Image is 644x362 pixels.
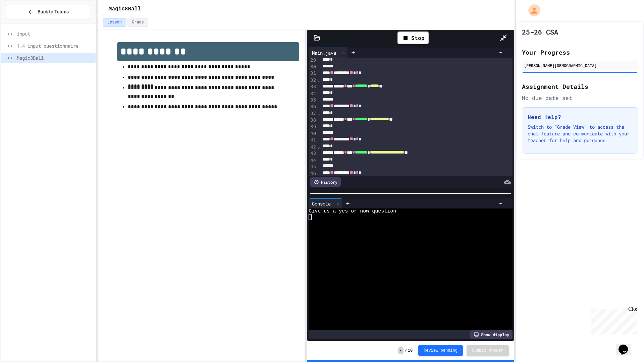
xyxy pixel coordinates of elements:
iframe: chat widget [588,306,637,335]
div: Show display [470,330,513,339]
div: 30 [309,64,317,70]
div: 32 [309,77,317,84]
div: 29 [309,57,317,64]
div: 34 [309,90,317,97]
div: Console [309,198,342,208]
span: Submit Answer [472,348,503,353]
div: Main.java [309,48,348,58]
span: Fold line [317,77,320,83]
div: 33 [309,83,317,90]
div: History [310,177,341,187]
div: My Account [521,3,542,18]
div: 46 [309,170,317,177]
span: Fold line [317,111,320,116]
div: Chat with us now!Close [3,3,46,43]
div: 44 [309,157,317,164]
div: 40 [309,130,317,137]
iframe: chat widget [616,335,637,355]
div: Main.java [309,49,339,56]
button: Lesson [103,18,126,27]
span: Magic8Ball [17,54,93,61]
button: Grade [127,18,148,27]
div: 38 [309,117,317,124]
h2: Your Progress [522,48,638,57]
div: Stop [397,32,429,44]
button: Back to Teams [6,5,90,19]
h1: 25-26 CSA [522,27,558,37]
h2: Assignment Details [522,82,638,91]
div: 35 [309,97,317,104]
div: 42 [309,144,317,150]
button: Submit Answer [467,345,509,356]
span: input [17,30,93,37]
div: No due date set [522,94,638,102]
div: 31 [309,70,317,77]
div: 36 [309,104,317,110]
span: Fold line [317,144,320,149]
div: [PERSON_NAME][DEMOGRAPHIC_DATA] [524,62,636,68]
span: 1.4 input questionnaire [17,42,93,49]
button: Review pending [418,345,463,356]
span: / [405,348,407,353]
p: Switch to "Grade View" to access the chat feature and communicate with your teacher for help and ... [528,124,632,144]
span: 10 [408,348,413,353]
h3: Need Help? [528,113,632,121]
span: Give us a yes or now question [309,208,396,214]
div: 39 [309,124,317,130]
span: Magic8Ball [109,5,141,13]
span: - [398,347,403,354]
div: 43 [309,150,317,157]
div: 37 [309,110,317,117]
div: 41 [309,137,317,143]
div: 45 [309,164,317,170]
div: Console [309,200,334,207]
span: Back to Teams [38,8,69,15]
